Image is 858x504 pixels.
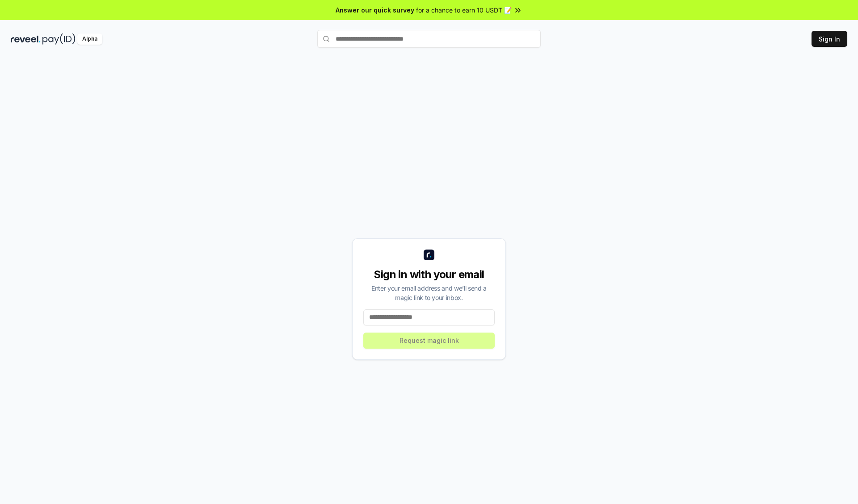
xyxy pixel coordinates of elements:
span: Answer our quick survey [336,5,414,15]
img: pay_id [42,33,76,45]
div: Enter your email address and we’ll send a magic link to your inbox. [363,283,495,302]
button: Sign In [812,31,847,47]
img: reveel_dark [11,33,41,45]
span: for a chance to earn 10 USDT 📝 [416,5,512,15]
div: Sign in with your email [363,267,495,282]
img: logo_small [424,250,434,260]
div: Alpha [77,33,102,45]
